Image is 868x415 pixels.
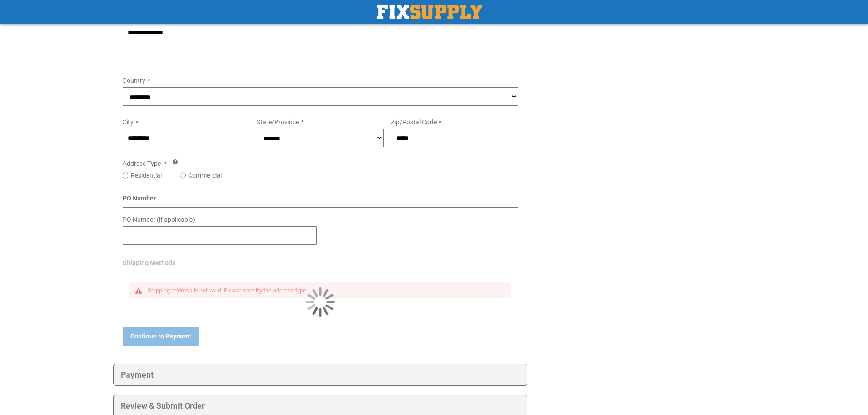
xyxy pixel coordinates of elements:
img: Loading... [306,287,335,317]
div: Payment [113,364,528,386]
label: Residential [131,171,162,180]
span: Address Type [123,160,161,167]
span: Zip/Postal Code [391,118,437,126]
img: Fix Industrial Supply [377,5,482,19]
a: store logo [377,5,482,19]
span: State/Province [257,118,299,126]
span: City [123,118,134,126]
div: PO Number [123,194,519,208]
label: Commercial [188,171,222,180]
span: PO Number (if applicable) [123,216,195,223]
span: Country [123,77,145,84]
